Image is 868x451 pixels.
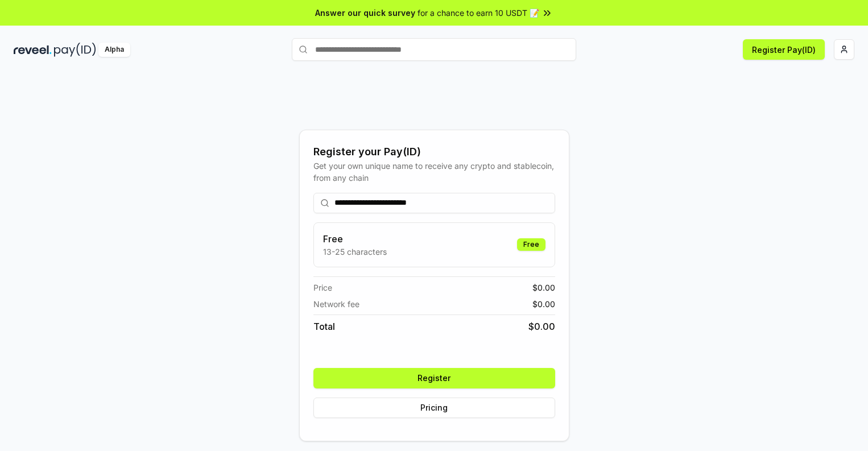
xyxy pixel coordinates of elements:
[528,320,555,333] span: $ 0.00
[313,160,555,184] div: Get your own unique name to receive any crypto and stablecoin, from any chain
[323,232,387,246] h3: Free
[517,238,545,251] div: Free
[313,282,332,293] span: Price
[532,298,555,310] span: $ 0.00
[313,398,555,418] button: Pricing
[313,298,359,310] span: Network fee
[14,43,52,57] img: reveel_dark
[313,368,555,388] button: Register
[313,320,335,333] span: Total
[743,39,825,60] button: Register Pay(ID)
[98,43,130,57] div: Alpha
[313,144,555,160] div: Register your Pay(ID)
[323,246,387,258] p: 13-25 characters
[532,282,555,293] span: $ 0.00
[418,7,539,19] span: for a chance to earn 10 USDT 📝
[315,7,415,19] span: Answer our quick survey
[54,43,96,57] img: pay_id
